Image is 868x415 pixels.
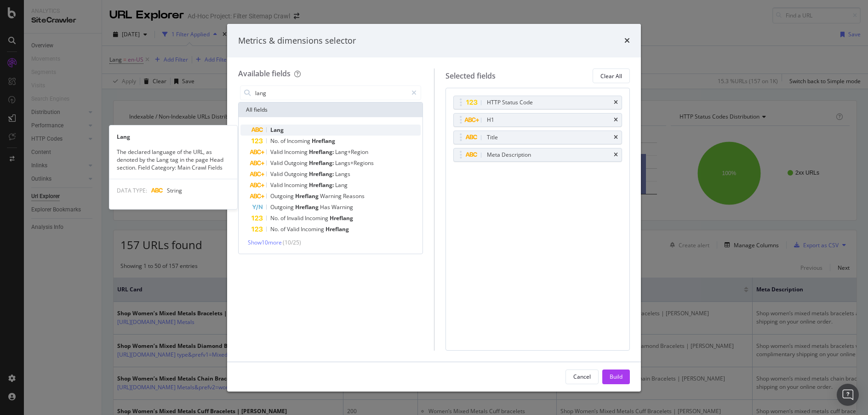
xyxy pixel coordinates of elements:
span: No. [270,225,280,233]
button: Cancel [565,370,599,384]
span: Valid [270,170,284,178]
span: Reasons [343,192,365,200]
span: Incoming [284,181,309,189]
span: Lang+Region [335,148,368,156]
div: HTTP Status Code [487,98,533,107]
div: modal [227,24,641,392]
span: Hreflang [330,214,353,222]
span: Hreflang: [309,170,335,178]
div: times [614,117,618,123]
span: Incoming [305,214,330,222]
span: Valid [270,181,284,189]
span: Incoming [301,225,325,233]
div: Meta Descriptiontimes [453,148,622,162]
div: Lang [109,133,237,141]
span: Has [320,203,331,211]
span: Outgoing [284,170,309,178]
span: Valid [287,225,301,233]
div: All fields [239,102,423,117]
div: Open Intercom Messenger [837,384,859,406]
span: Lang [270,126,284,134]
span: Lang [335,181,348,189]
div: Meta Description [487,150,531,159]
span: Hreflang: [309,159,335,167]
button: Build [602,370,630,384]
div: Available fields [238,68,291,79]
div: H1times [453,113,622,127]
div: H1 [487,115,494,125]
div: HTTP Status Codetimes [453,96,622,109]
span: Hreflang [325,225,349,233]
span: Langs+Regions [335,159,374,167]
span: Outgoing [270,192,295,200]
div: Build [610,373,622,381]
span: Hreflang [312,137,335,145]
span: Valid [270,159,284,167]
span: Warning [331,203,353,211]
span: Warning [320,192,343,200]
div: Metrics & dimensions selector [238,35,356,47]
div: times [614,152,618,158]
div: Cancel [573,373,591,381]
span: Show 10 more [248,239,282,246]
div: Title [487,133,498,142]
span: Outgoing [270,203,295,211]
div: times [624,35,630,47]
span: Hreflang [295,192,320,200]
div: Titletimes [453,131,622,144]
button: Clear All [593,68,630,83]
span: of [280,225,287,233]
span: No. [270,214,280,222]
span: of [280,137,287,145]
span: ( 10 / 25 ) [283,239,301,246]
span: Invalid [287,214,305,222]
span: No. [270,137,280,145]
div: Selected fields [445,71,496,81]
span: Hreflang: [309,148,335,156]
span: Hreflang: [309,181,335,189]
span: Valid [270,148,284,156]
input: Search by field name [254,86,407,100]
span: Hreflang [295,203,320,211]
span: Incoming [284,148,309,156]
span: of [280,214,287,222]
span: Langs [335,170,350,178]
span: Incoming [287,137,312,145]
div: The declared language of the URL, as denoted by the Lang tag in the page Head section. Field Cate... [109,148,237,171]
div: Clear All [600,72,622,80]
div: times [614,100,618,105]
div: times [614,135,618,140]
span: Outgoing [284,159,309,167]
